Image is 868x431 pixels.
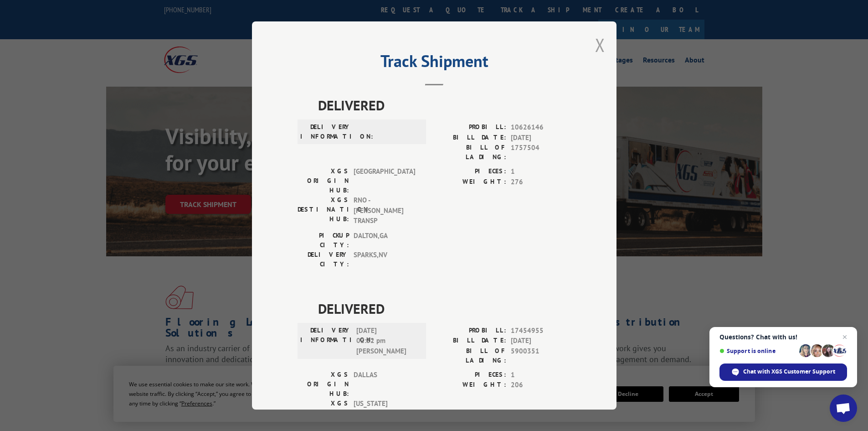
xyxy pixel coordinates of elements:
label: DELIVERY INFORMATION: [300,122,352,141]
label: WEIGHT: [434,177,506,187]
span: DELIVERED [318,95,571,115]
span: Questions? Chat with us! [719,333,847,341]
span: 1 [511,166,571,177]
span: [DATE] [511,133,571,143]
label: PIECES: [434,166,506,177]
span: [DATE] 02:32 pm [PERSON_NAME] [356,326,418,357]
label: XGS ORIGIN HUB: [298,166,349,195]
span: DALLAS [354,370,415,399]
span: [US_STATE][GEOGRAPHIC_DATA] [354,399,415,427]
span: Support is online [719,348,796,354]
span: Chat with XGS Customer Support [743,368,835,376]
label: BILL DATE: [434,133,506,143]
label: BILL OF LADING: [434,346,506,365]
label: XGS DESTINATION HUB: [298,399,349,427]
span: DALTON , GA [354,231,415,250]
h2: Track Shipment [298,55,571,72]
span: 17454955 [511,326,571,336]
label: PROBILL: [434,326,506,336]
label: XGS DESTINATION HUB: [298,195,349,226]
label: DELIVERY CITY: [298,250,349,269]
span: RNO - [PERSON_NAME] TRANSP [354,195,415,226]
div: Open chat [830,395,857,422]
label: PROBILL: [434,122,506,133]
span: SPARKS , NV [354,250,415,269]
span: 276 [511,177,571,187]
span: DELIVERED [318,298,571,319]
span: 5900351 [511,346,571,365]
span: [DATE] [511,336,571,346]
div: Chat with XGS Customer Support [719,363,847,381]
label: XGS ORIGIN HUB: [298,370,349,399]
span: Close chat [839,332,850,343]
span: [GEOGRAPHIC_DATA] [354,166,415,195]
label: PICKUP CITY: [298,231,349,250]
span: 10626146 [511,122,571,133]
label: BILL OF LADING: [434,143,506,162]
span: 1757504 [511,143,571,162]
span: 206 [511,380,571,390]
button: Close modal [595,33,605,57]
label: DELIVERY INFORMATION: [300,326,352,357]
label: PIECES: [434,370,506,380]
label: BILL DATE: [434,336,506,346]
span: 1 [511,370,571,380]
label: WEIGHT: [434,380,506,390]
